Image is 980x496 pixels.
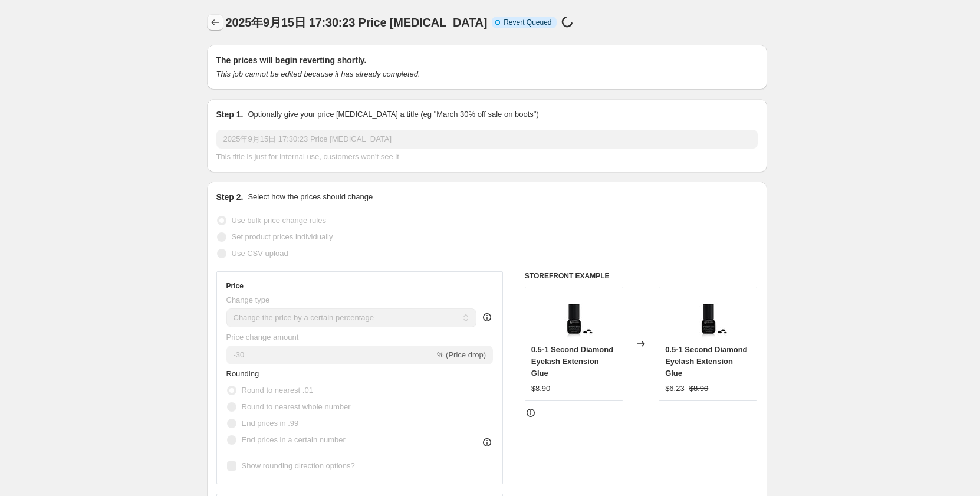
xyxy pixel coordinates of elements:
span: Change type [226,295,270,304]
p: Optionally give your price [MEDICAL_DATA] a title (eg "March 30% off sale on boots") [248,109,538,120]
h3: Price [226,281,244,291]
span: End prices in a certain number [242,435,346,444]
span: Use bulk price change rules [232,216,326,225]
span: 0.5-1 Second Diamond Eyelash Extension Glue [531,345,613,377]
h2: Step 2. [216,191,244,203]
input: -15 [226,346,435,364]
span: $8.90 [531,384,551,393]
span: Rounding [226,369,259,378]
span: % (Price drop) [437,350,486,359]
h6: STOREFRONT EXAMPLE [525,271,758,281]
div: help [481,311,493,323]
span: $8.90 [689,384,709,393]
span: Round to nearest .01 [242,386,313,395]
span: Show rounding direction options? [242,461,355,470]
span: Round to nearest whole number [242,402,351,411]
span: Set product prices individually [232,232,333,241]
i: This job cannot be edited because it has already completed. [216,70,420,78]
button: Price change jobs [207,14,223,31]
h2: Step 1. [216,109,244,120]
img: eyelash-extension-adhesive-lash-glue_80x.jpg [550,293,597,340]
img: eyelash-extension-adhesive-lash-glue_80x.jpg [685,293,732,340]
span: 0.5-1 Second Diamond Eyelash Extension Glue [665,345,747,377]
span: End prices in .99 [242,419,299,428]
span: Revert Queued [504,18,551,27]
span: Use CSV upload [232,249,288,258]
p: Select how the prices should change [248,191,373,203]
span: $6.23 [665,384,685,393]
h2: The prices will begin reverting shortly. [216,54,758,66]
input: 30% off holiday sale [216,130,758,149]
span: Price change amount [226,333,299,341]
span: 2025年9月15日 17:30:23 Price [MEDICAL_DATA] [226,16,488,29]
span: This title is just for internal use, customers won't see it [216,152,399,161]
